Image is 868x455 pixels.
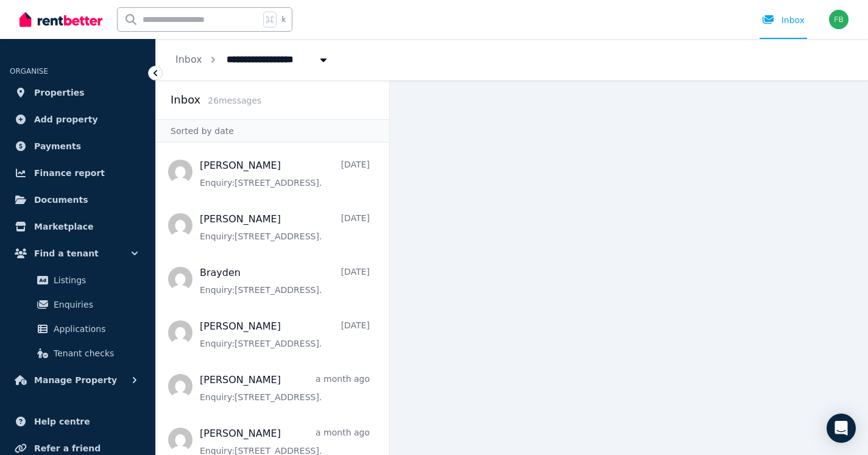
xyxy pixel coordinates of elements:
a: Add property [10,107,146,132]
span: Tenant checks [54,346,136,361]
img: Fanus Belay [829,10,849,29]
button: Find a tenant [10,241,146,266]
span: Marketplace [34,219,93,234]
span: Applications [54,322,136,336]
a: [PERSON_NAME]a month agoEnquiry:[STREET_ADDRESS]. [200,373,370,403]
span: Find a tenant [34,246,99,261]
span: k [281,15,286,24]
a: Help centre [10,409,146,434]
span: Add property [34,112,98,127]
div: Inbox [762,14,805,26]
div: Open Intercom Messenger [827,414,856,443]
span: Finance report [34,166,105,180]
a: Finance report [10,161,146,185]
a: Documents [10,188,146,212]
span: Enquiries [54,297,136,312]
a: Tenant checks [15,341,141,365]
a: Properties [10,80,146,105]
a: Marketplace [10,214,146,239]
nav: Breadcrumb [156,39,349,80]
span: ORGANISE [10,67,48,76]
span: Listings [54,273,136,287]
a: [PERSON_NAME][DATE]Enquiry:[STREET_ADDRESS]. [200,212,370,242]
h2: Inbox [171,91,200,108]
a: [PERSON_NAME][DATE]Enquiry:[STREET_ADDRESS]. [200,319,370,350]
span: 26 message s [208,96,261,105]
span: Help centre [34,414,90,429]
a: Listings [15,268,141,292]
span: Manage Property [34,373,117,387]
img: RentBetter [19,10,102,29]
a: Enquiries [15,292,141,317]
span: Documents [34,192,88,207]
span: Payments [34,139,81,153]
nav: Message list [156,143,389,455]
a: Applications [15,317,141,341]
div: Sorted by date [156,119,389,143]
a: [PERSON_NAME][DATE]Enquiry:[STREET_ADDRESS]. [200,158,370,189]
span: Properties [34,85,85,100]
a: Inbox [175,54,202,65]
a: Payments [10,134,146,158]
a: Brayden[DATE]Enquiry:[STREET_ADDRESS]. [200,266,370,296]
button: Manage Property [10,368,146,392]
